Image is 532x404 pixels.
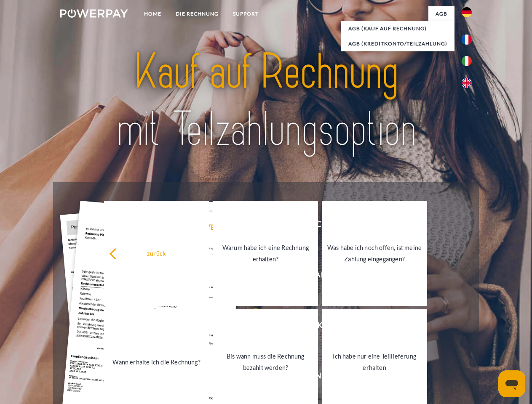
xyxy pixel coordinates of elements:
div: zurück [109,247,204,259]
img: it [462,56,472,66]
img: title-powerpay_de.svg [80,40,452,161]
a: DIE RECHNUNG [168,6,226,21]
img: de [462,7,472,17]
div: Wann erhalte ich die Rechnung? [109,356,204,367]
img: en [462,78,472,88]
iframe: Schaltfläche zum Öffnen des Messaging-Fensters [498,370,525,397]
a: Was habe ich noch offen, ist meine Zahlung eingegangen? [322,201,427,306]
div: Ich habe nur eine Teillieferung erhalten [327,351,422,373]
img: logo-powerpay-white.svg [60,9,128,18]
div: Warum habe ich eine Rechnung erhalten? [218,242,313,265]
a: AGB (Kauf auf Rechnung) [341,21,454,36]
a: Home [137,6,168,21]
div: Was habe ich noch offen, ist meine Zahlung eingegangen? [327,242,422,265]
img: fr [462,35,472,45]
a: AGB (Kreditkonto/Teilzahlung) [341,36,454,51]
div: Bis wann muss die Rechnung bezahlt werden? [218,351,313,373]
a: agb [428,6,454,21]
a: SUPPORT [226,6,266,21]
